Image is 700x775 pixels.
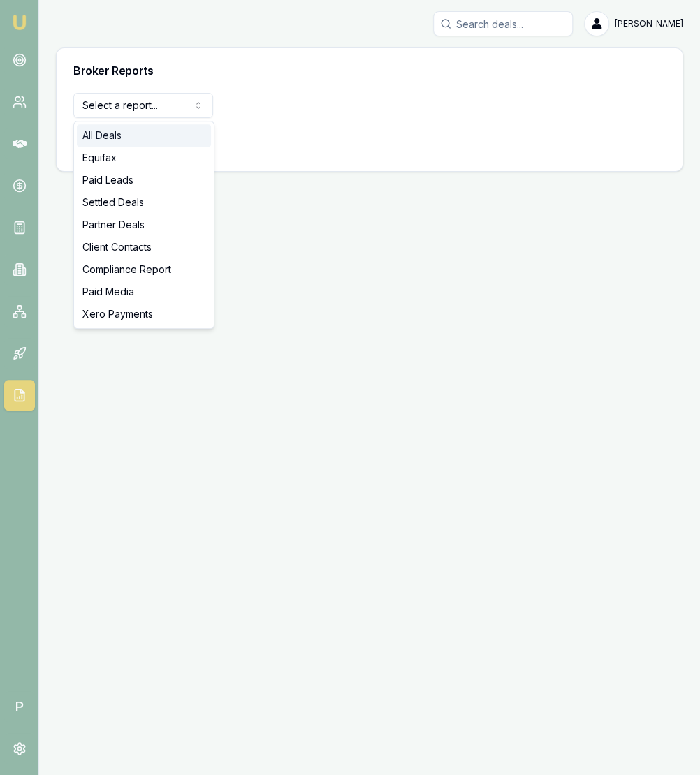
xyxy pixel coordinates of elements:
[82,307,153,321] span: Xero Payments
[82,173,133,187] span: Paid Leads
[82,151,117,165] span: Equifax
[82,218,145,232] span: Partner Deals
[82,263,171,276] span: Compliance Report
[82,240,152,254] span: Client Contacts
[82,285,134,299] span: Paid Media
[82,128,122,142] span: All Deals
[82,195,144,209] span: Settled Deals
